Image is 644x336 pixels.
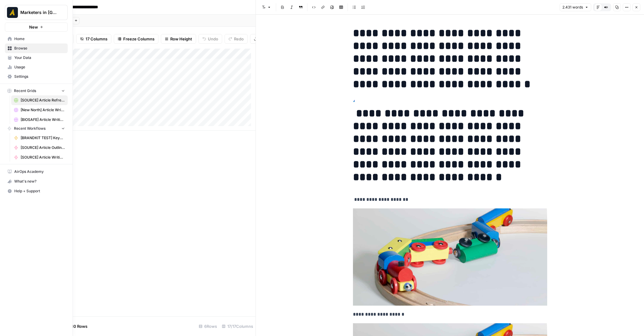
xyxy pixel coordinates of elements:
[21,135,65,141] span: [BRANDKIT TEST] Keyword-Driven Article: Content Brief
[5,34,68,44] a: Home
[14,55,65,60] span: Your Data
[123,36,154,42] span: Freeze Columns
[14,36,65,42] span: Home
[14,88,36,94] span: Recent Grids
[21,145,65,150] span: [SOURCE] Article Outline - Transcript-Driven Articles
[219,321,256,331] div: 17/17 Columns
[562,5,583,10] span: 2.431 words
[29,24,38,30] span: New
[14,64,65,70] span: Usage
[20,9,57,15] span: Marketers in [GEOGRAPHIC_DATA]
[11,95,68,105] a: [SOURCE] Article Refresh Grid WIP
[21,155,65,160] span: [SOURCE] Article Writing - Transcript-Driven Articles
[208,36,218,42] span: Undo
[5,124,68,133] button: Recent Workflows
[5,186,68,196] button: Help + Support
[5,53,68,63] a: Your Data
[14,188,65,194] span: Help + Support
[11,115,68,125] a: [BIOSAFE] Article Writing - Keyword-Driven Article + Source Grid
[5,5,68,20] button: Workspace: Marketers in Demand
[76,34,111,44] button: 17 Columns
[14,46,65,51] span: Browse
[5,86,68,95] button: Recent Grids
[5,177,67,186] div: What's new?
[225,34,248,44] button: Redo
[5,72,68,81] a: Settings
[234,36,244,42] span: Redo
[11,153,68,162] a: [SOURCE] Article Writing - Transcript-Driven Articles
[560,3,591,11] button: 2.431 words
[14,169,65,174] span: AirOps Academy
[21,117,65,122] span: [BIOSAFE] Article Writing - Keyword-Driven Article + Source Grid
[63,323,87,329] span: Add 10 Rows
[21,98,65,103] span: [SOURCE] Article Refresh Grid WIP
[5,62,68,72] a: Usage
[5,167,68,177] a: AirOps Academy
[114,34,158,44] button: Freeze Columns
[11,133,68,143] a: [BRANDKIT TEST] Keyword-Driven Article: Content Brief
[170,36,192,42] span: Row Height
[198,34,222,44] button: Undo
[196,321,219,331] div: 6 Rows
[86,36,107,42] span: 17 Columns
[5,43,68,53] a: Browse
[5,22,68,32] button: New
[161,34,196,44] button: Row Height
[7,7,18,18] img: Marketers in Demand Logo
[14,126,46,131] span: Recent Workflows
[14,74,65,79] span: Settings
[11,143,68,153] a: [SOURCE] Article Outline - Transcript-Driven Articles
[5,177,68,186] button: What's new?
[21,107,65,113] span: [New North] Article Writing-Transcript-Driven Article Grid
[11,105,68,115] a: [New North] Article Writing-Transcript-Driven Article Grid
